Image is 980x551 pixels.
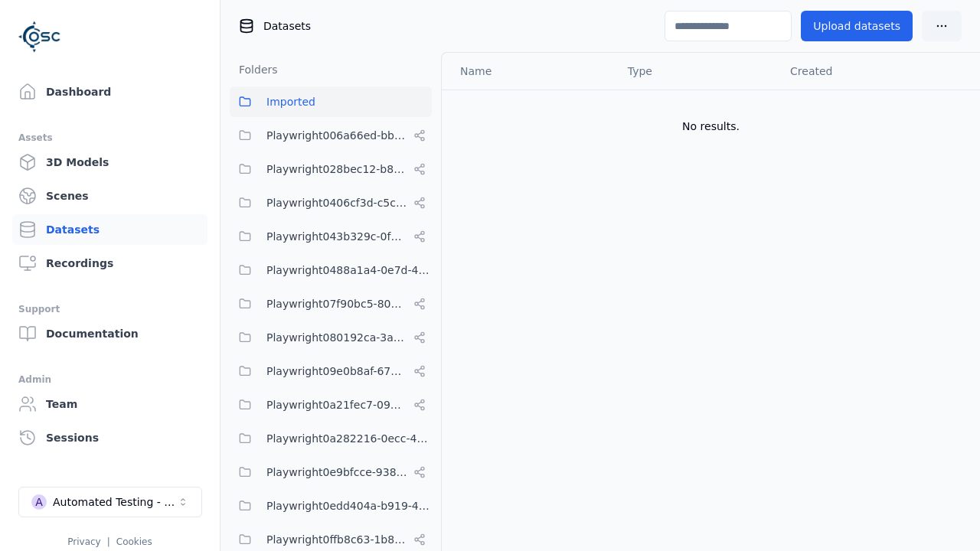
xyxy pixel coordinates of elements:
[230,221,432,252] button: Playwright043b329c-0fea-4eef-a1dd-c1b85d96f68d
[12,422,207,453] a: Sessions
[18,300,201,318] div: Support
[230,390,432,420] button: Playwright0a21fec7-093e-446e-ac90-feefe60349da
[263,18,311,34] span: Datasets
[266,497,432,515] span: Playwright0edd404a-b919-41a7-9a8d-3e80e0159239
[31,494,47,510] div: A
[442,90,980,163] td: No results.
[266,396,407,414] span: Playwright0a21fec7-093e-446e-ac90-feefe60349da
[230,62,278,77] h3: Folders
[266,530,407,549] span: Playwright0ffb8c63-1b89-42f9-8930-08c6864de4e8
[266,463,407,481] span: Playwright0e9bfcce-9385-4655-aad9-5e1830d0cbce
[266,227,407,246] span: Playwright043b329c-0fea-4eef-a1dd-c1b85d96f68d
[230,120,432,151] button: Playwright006a66ed-bbfa-4b84-a6f2-8b03960da6f1
[230,423,432,454] button: Playwright0a282216-0ecc-4192-904d-1db5382f43aa
[67,536,100,547] a: Privacy
[12,389,207,419] a: Team
[53,494,177,510] div: Automated Testing - Playwright
[18,15,61,58] img: Logo
[801,11,913,41] button: Upload datasets
[230,154,432,184] button: Playwright028bec12-b853-4041-8716-f34111cdbd0b
[230,457,432,487] button: Playwright0e9bfcce-9385-4655-aad9-5e1830d0cbce
[230,289,432,319] button: Playwright07f90bc5-80d1-4d58-862e-051c9f56b799
[442,53,616,90] th: Name
[230,491,432,521] button: Playwright0edd404a-b919-41a7-9a8d-3e80e0159239
[12,77,207,107] a: Dashboard
[616,53,778,90] th: Type
[266,126,407,145] span: Playwright006a66ed-bbfa-4b84-a6f2-8b03960da6f1
[107,536,110,547] span: |
[266,261,432,279] span: Playwright0488a1a4-0e7d-4299-bdea-dd156cc484d6
[266,429,432,448] span: Playwright0a282216-0ecc-4192-904d-1db5382f43aa
[778,53,955,90] th: Created
[12,181,207,211] a: Scenes
[18,370,201,389] div: Admin
[18,487,202,517] button: Select a workspace
[266,93,315,111] span: Imported
[230,187,432,218] button: Playwright0406cf3d-c5c6-4809-a891-d4d7aaf60441
[12,318,207,349] a: Documentation
[230,86,432,117] button: Imported
[230,255,432,285] button: Playwright0488a1a4-0e7d-4299-bdea-dd156cc484d6
[12,214,207,245] a: Datasets
[266,328,407,347] span: Playwright080192ca-3ab8-4170-8689-2c2dffafb10d
[18,129,201,147] div: Assets
[12,147,207,178] a: 3D Models
[230,322,432,353] button: Playwright080192ca-3ab8-4170-8689-2c2dffafb10d
[266,362,407,380] span: Playwright09e0b8af-6797-487c-9a58-df45af994400
[266,295,407,313] span: Playwright07f90bc5-80d1-4d58-862e-051c9f56b799
[116,536,152,547] a: Cookies
[266,194,407,212] span: Playwright0406cf3d-c5c6-4809-a891-d4d7aaf60441
[230,356,432,386] button: Playwright09e0b8af-6797-487c-9a58-df45af994400
[266,160,407,178] span: Playwright028bec12-b853-4041-8716-f34111cdbd0b
[12,248,207,279] a: Recordings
